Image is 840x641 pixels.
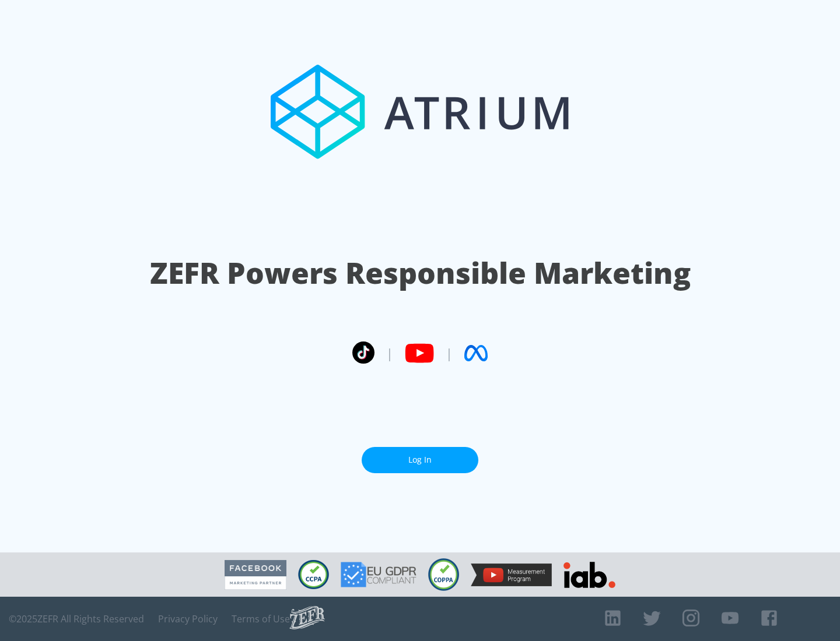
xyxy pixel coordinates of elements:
img: COPPA Compliant [428,558,459,591]
h1: ZEFR Powers Responsible Marketing [150,253,691,293]
a: Log In [362,447,478,473]
a: Privacy Policy [158,613,218,625]
img: CCPA Compliant [298,560,329,589]
span: © 2025 ZEFR All Rights Reserved [9,613,144,625]
img: Facebook Marketing Partner [225,560,286,590]
img: IAB [563,562,615,588]
span: | [386,344,393,362]
a: Terms of Use [232,613,290,625]
img: GDPR Compliant [341,562,416,587]
img: YouTube Measurement Program [471,563,552,586]
span: | [446,344,453,362]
